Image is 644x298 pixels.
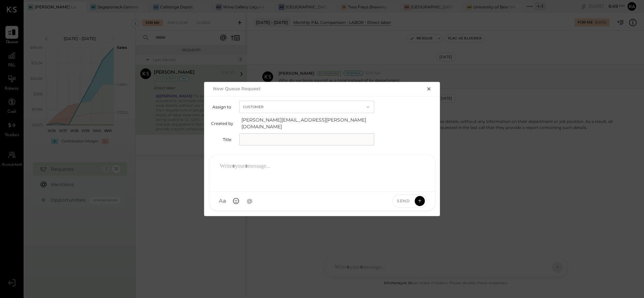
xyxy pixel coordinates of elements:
span: Send [397,198,410,204]
label: Assign to [211,104,231,109]
button: Customer [239,101,374,113]
label: Created by [211,121,233,126]
button: @ [243,195,256,207]
label: Title [211,137,231,142]
span: a [223,198,226,204]
button: Aa [216,195,229,207]
h2: New Queue Request [213,86,261,91]
span: [PERSON_NAME][EMAIL_ADDRESS][PERSON_NAME][DOMAIN_NAME] [241,117,376,130]
span: @ [247,198,253,204]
